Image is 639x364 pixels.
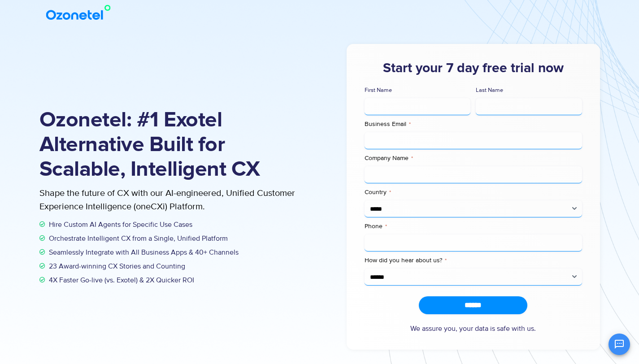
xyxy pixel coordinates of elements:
[365,256,582,265] label: How did you hear about us?
[39,186,320,213] p: Shape the future of CX with our AI-engineered, Unified Customer Experience Intelligence (oneCXi) ...
[410,323,536,334] a: We assure you, your data is safe with us.
[365,120,582,129] label: Business Email
[47,261,185,272] span: 23 Award-winning CX Stories and Counting
[47,219,192,230] span: Hire Custom AI Agents for Specific Use Cases
[365,60,582,77] h3: Start your 7 day free trial now
[476,86,582,95] label: Last Name
[365,86,471,95] label: First Name
[365,222,582,231] label: Phone
[39,108,320,182] h1: Ozonetel: #1 Exotel Alternative Built for Scalable, Intelligent CX
[365,154,582,163] label: Company Name
[365,188,582,197] label: Country
[609,334,630,355] button: Open chat
[47,233,228,244] span: Orchestrate Intelligent CX from a Single, Unified Platform
[47,275,194,286] span: 4X Faster Go-live (vs. Exotel) & 2X Quicker ROI
[47,247,239,258] span: Seamlessly Integrate with All Business Apps & 40+ Channels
